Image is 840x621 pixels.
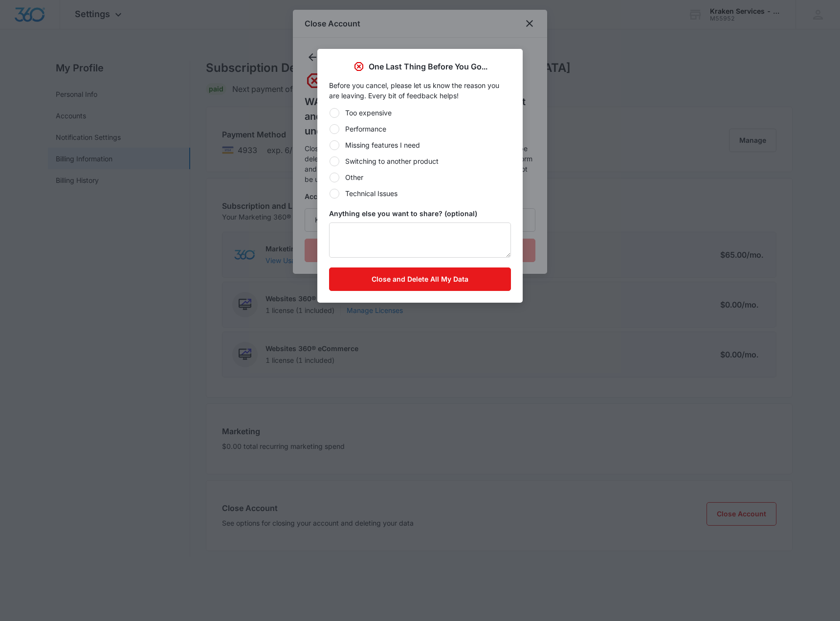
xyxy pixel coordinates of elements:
[345,188,398,199] div: Technical Issues
[329,80,511,101] p: Before you cancel, please let us know the reason you are leaving. Every bit of feedback helps!
[345,156,439,166] div: Switching to another product
[369,61,487,72] p: One Last Thing Before You Go...
[345,124,386,134] div: Performance
[345,140,420,150] div: Missing features I need
[329,208,511,219] label: Anything else you want to share? (optional)
[329,267,511,291] button: Close and Delete All My Data
[345,108,392,118] div: Too expensive
[345,172,363,182] div: Other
